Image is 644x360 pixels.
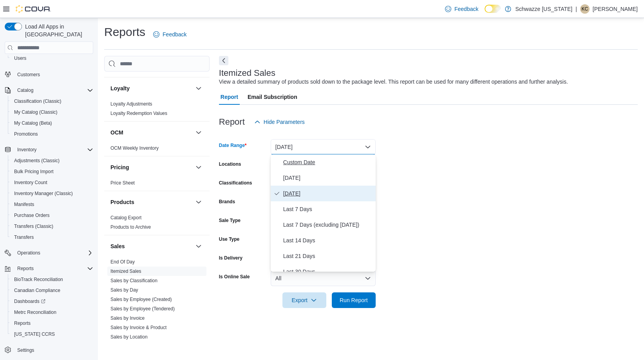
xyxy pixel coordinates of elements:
h3: Pricing [110,163,129,171]
a: My Catalog (Beta) [11,118,55,128]
span: Settings [14,345,93,355]
span: Classification (Classic) [14,98,62,104]
span: Catalog [17,87,33,93]
button: Sales [194,242,203,251]
a: Users [11,54,29,63]
span: Reports [14,320,31,326]
button: Reports [8,318,96,329]
div: Select listbox [271,154,376,272]
span: Bulk Pricing Import [14,168,54,175]
span: Promotions [11,129,93,139]
button: My Catalog (Classic) [8,107,96,118]
h3: Sales [110,242,125,250]
a: Dashboards [8,296,96,307]
button: Settings [2,344,96,356]
button: Purchase Orders [8,210,96,221]
button: Products [110,198,192,206]
h1: Reports [104,24,145,40]
span: Adjustments (Classic) [11,156,93,165]
span: Operations [14,248,93,258]
a: OCM Weekly Inventory [110,145,159,151]
a: Promotions [11,129,41,139]
span: Classification (Classic) [11,97,93,106]
a: Inventory Manager (Classic) [11,189,76,198]
span: Run Report [340,296,368,304]
button: Catalog [2,85,96,96]
span: Manifests [11,200,93,209]
button: Metrc Reconciliation [8,307,96,318]
a: End Of Day [110,259,135,265]
span: Transfers [14,234,34,240]
img: Cova [16,5,51,13]
a: Loyalty Redemption Values [110,111,167,116]
a: Itemized Sales [110,269,141,274]
h3: Itemized Sales [219,68,275,78]
span: Customers [17,72,40,78]
a: Transfers [11,233,37,242]
div: Pricing [104,178,210,191]
button: Next [219,56,228,65]
a: Sales by Day [110,287,138,293]
a: Sales by Classification [110,278,157,283]
span: Washington CCRS [11,330,93,339]
span: Reports [14,264,93,273]
label: Date Range [219,142,247,149]
button: Inventory Manager (Classic) [8,188,96,199]
a: Reports [11,319,34,328]
span: Load All Apps in [GEOGRAPHIC_DATA] [22,23,93,38]
button: Reports [2,263,96,274]
span: Inventory Count [11,178,93,187]
p: | [575,4,577,14]
label: Sale Type [219,217,241,224]
button: Loyalty [194,84,203,93]
a: Inventory Count [11,178,51,187]
button: Catalog [14,86,36,95]
a: Canadian Compliance [11,286,63,295]
button: Transfers (Classic) [8,221,96,232]
span: Customers [14,69,93,79]
span: Dark Mode [485,13,485,13]
a: Sales by Location [110,334,148,340]
span: Inventory Manager (Classic) [11,189,93,198]
a: Adjustments (Classic) [11,156,63,165]
span: Hide Parameters [264,118,305,126]
span: BioTrack Reconciliation [14,276,63,283]
span: Inventory Manager (Classic) [14,190,73,197]
a: Feedback [442,1,481,17]
a: Classification (Classic) [11,97,65,106]
button: Pricing [110,163,192,171]
span: Manifests [14,201,34,208]
button: BioTrack Reconciliation [8,274,96,285]
span: KC [582,4,588,14]
span: My Catalog (Classic) [11,107,93,117]
a: Sales by Employee (Created) [110,297,172,302]
span: Last 14 Days [283,236,373,245]
a: Dashboards [11,297,49,306]
button: Sales [110,242,192,250]
a: Catalog Export [110,215,141,220]
span: [DATE] [283,173,373,183]
span: Dashboards [11,297,93,306]
div: View a detailed summary of products sold down to the package level. This report can be used for m... [219,78,568,86]
span: Reports [17,265,34,272]
a: Loyalty Adjustments [110,101,152,107]
span: Metrc Reconciliation [11,308,93,317]
span: Reports [11,319,93,328]
p: [PERSON_NAME] [593,4,638,14]
label: Locations [219,161,241,167]
span: Transfers (Classic) [14,223,53,229]
button: Products [194,197,203,207]
label: Is Online Sale [219,274,250,280]
a: Price Sheet [110,180,135,186]
span: Settings [17,347,34,353]
a: BioTrack Reconciliation [11,275,66,284]
button: Canadian Compliance [8,285,96,296]
button: Promotions [8,129,96,140]
button: Transfers [8,232,96,243]
span: Last 7 Days (excluding [DATE]) [283,220,373,229]
button: Run Report [332,292,376,308]
div: Products [104,213,210,235]
span: My Catalog (Classic) [14,109,58,115]
button: Export [282,292,326,308]
span: Feedback [454,5,478,13]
